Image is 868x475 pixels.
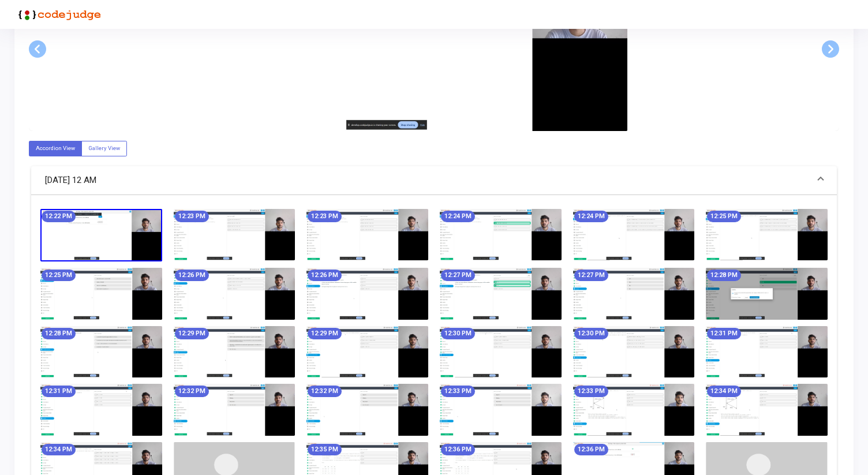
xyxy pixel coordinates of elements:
img: logo [14,3,101,26]
img: screenshot-1758956066238.jpeg [440,209,562,260]
img: screenshot-1758956666263.jpeg [706,384,828,435]
mat-chip: 12:29 PM [175,328,209,339]
mat-chip: 12:35 PM [308,444,342,455]
img: screenshot-1758956276143.jpeg [573,268,695,319]
mat-chip: 12:27 PM [441,270,475,281]
img: screenshot-1758956546254.jpeg [174,384,295,435]
mat-chip: 12:33 PM [574,386,608,397]
mat-chip: 12:31 PM [42,386,76,397]
img: screenshot-1758956456224.jpeg [573,326,695,377]
img: screenshot-1758956006254.jpeg [174,209,295,260]
img: screenshot-1758956606262.jpeg [440,384,562,435]
img: screenshot-1758956095918.jpeg [573,209,695,260]
mat-chip: 12:34 PM [42,444,76,455]
mat-chip: 12:30 PM [574,328,608,339]
mat-chip: 12:34 PM [707,386,741,397]
mat-chip: 12:24 PM [441,211,475,222]
img: screenshot-1758956126191.jpeg [706,209,828,260]
label: Accordion View [29,141,82,156]
mat-chip: 12:23 PM [175,211,209,222]
img: screenshot-1758956426158.jpeg [440,326,562,377]
mat-chip: 12:22 PM [42,211,76,222]
img: screenshot-1758956396262.jpeg [306,326,428,377]
mat-chip: 12:25 PM [42,270,76,281]
mat-chip: 12:30 PM [441,328,475,339]
img: screenshot-1758956306045.jpeg [706,268,828,319]
mat-chip: 12:28 PM [42,328,76,339]
label: Gallery View [81,141,127,156]
img: screenshot-1758956366162.jpeg [174,326,295,377]
img: screenshot-1758956486117.jpeg [706,326,828,377]
mat-chip: 12:25 PM [707,211,741,222]
img: screenshot-1758956636267.jpeg [573,384,695,435]
mat-chip: 12:24 PM [574,211,608,222]
img: screenshot-1758956516244.jpeg [40,384,162,435]
mat-chip: 12:31 PM [707,328,741,339]
mat-chip: 12:26 PM [175,270,209,281]
mat-chip: 12:23 PM [308,211,342,222]
mat-chip: 12:27 PM [574,270,608,281]
mat-chip: 12:28 PM [707,270,741,281]
mat-chip: 12:32 PM [308,386,342,397]
mat-chip: 12:29 PM [308,328,342,339]
img: screenshot-1758956036243.jpeg [306,209,428,260]
mat-expansion-panel-header: [DATE] 12 AM [31,166,837,195]
img: screenshot-1758956576259.jpeg [306,384,428,435]
img: screenshot-1758956156198.jpeg [40,268,162,319]
img: screenshot-1758956186168.jpeg [174,268,295,319]
mat-panel-title: [DATE] 12 AM [45,174,809,187]
img: screenshot-1758956336183.jpeg [40,326,162,377]
mat-chip: 12:26 PM [308,270,342,281]
mat-chip: 12:36 PM [574,444,608,455]
img: screenshot-1758956246272.jpeg [440,268,562,319]
mat-chip: 12:32 PM [175,386,209,397]
img: screenshot-1758956216274.jpeg [306,268,428,319]
mat-chip: 12:36 PM [441,444,475,455]
img: screenshot-1758955976781.jpeg [40,209,162,262]
mat-chip: 12:33 PM [441,386,475,397]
